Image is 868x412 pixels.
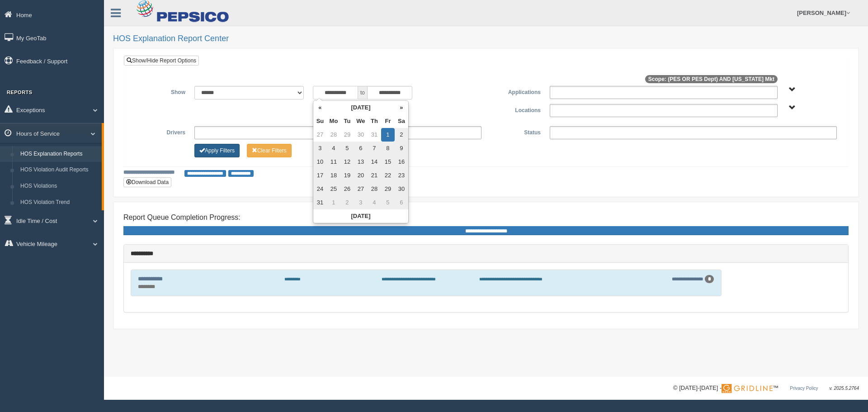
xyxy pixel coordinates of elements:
td: 7 [368,142,381,155]
a: HOS Violation Trend [16,194,102,211]
td: 1 [381,128,395,142]
td: 19 [340,169,354,182]
td: 3 [313,142,327,155]
td: 13 [354,155,368,169]
td: 24 [313,182,327,196]
span: v. 2025.5.2764 [830,386,859,391]
th: Sa [395,114,408,128]
td: 2 [395,128,408,142]
td: 6 [395,196,408,209]
td: 5 [381,196,395,209]
img: Gridline [722,384,773,393]
td: 29 [381,182,395,196]
div: © [DATE]-[DATE] - ™ [673,384,859,393]
label: Drivers [131,126,190,137]
td: 4 [327,142,340,155]
button: Change Filter Options [247,144,292,157]
h4: Report Queue Completion Progress: [123,213,849,222]
td: 30 [354,128,368,142]
label: Locations [486,104,545,115]
td: 27 [313,128,327,142]
td: 27 [354,182,368,196]
a: Show/Hide Report Options [124,56,199,66]
td: 18 [327,169,340,182]
td: 17 [313,169,327,182]
td: 31 [313,196,327,209]
th: Th [368,114,381,128]
td: 14 [368,155,381,169]
span: to [358,86,367,99]
label: Applications [486,86,545,97]
a: HOS Explanation Reports [16,146,102,162]
td: 10 [313,155,327,169]
td: 9 [395,142,408,155]
td: 4 [368,196,381,209]
td: 30 [395,182,408,196]
h2: HOS Explanation Report Center [113,34,859,43]
td: 8 [381,142,395,155]
td: 22 [381,169,395,182]
a: HOS Violations [16,178,102,194]
td: 1 [327,196,340,209]
th: Mo [327,114,340,128]
td: 28 [368,182,381,196]
td: 21 [368,169,381,182]
td: 12 [340,155,354,169]
td: 6 [354,142,368,155]
td: 5 [340,142,354,155]
label: Status [486,126,545,137]
th: We [354,114,368,128]
th: « [313,101,327,114]
td: 28 [327,128,340,142]
td: 15 [381,155,395,169]
button: Download Data [123,177,171,187]
a: Privacy Policy [790,386,818,391]
th: Fr [381,114,395,128]
td: 11 [327,155,340,169]
label: Show [131,86,190,97]
th: [DATE] [327,101,395,114]
td: 26 [340,182,354,196]
td: 2 [340,196,354,209]
span: Scope: (PES OR PES Dept) AND [US_STATE] Mkt [645,75,778,83]
td: 25 [327,182,340,196]
th: » [395,101,408,114]
th: [DATE] [313,209,408,223]
td: 3 [354,196,368,209]
td: 16 [395,155,408,169]
td: 20 [354,169,368,182]
td: 31 [368,128,381,142]
td: 23 [395,169,408,182]
button: Change Filter Options [194,144,240,157]
th: Tu [340,114,354,128]
th: Su [313,114,327,128]
a: HOS Violation Audit Reports [16,162,102,178]
td: 29 [340,128,354,142]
